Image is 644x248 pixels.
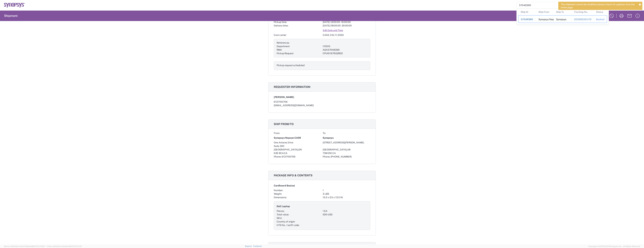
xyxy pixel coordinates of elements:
th: Ship To [554,9,572,15]
span: HTS No. / tariff code: [277,224,299,226]
span: To: [323,132,326,134]
div: [EMAIL_ADDRESS][DOMAIN_NAME] [274,104,370,107]
div: 1 [323,189,370,192]
a: Support [245,245,253,247]
span: Server: 2025.20.0-db47332bad5 [4,245,45,247]
h2: Shipment [4,14,18,18]
span: Phone: [274,155,281,158]
div: Suite 300 [274,144,321,148]
span: Cardboard Box(es) [274,184,295,187]
span: SKU: [277,217,282,219]
div: [DATE] 12:00:00 - 16:00:00 [323,20,370,24]
span: 57049390 [521,18,533,21]
span: Pickup time: [274,21,287,23]
span: Weight: [274,192,282,195]
div: Synopsys Nepean CA09 [538,15,552,23]
span: References [277,41,289,44]
div: [STREET_ADDRESS][PERSON_NAME] [323,141,370,144]
span: Dell Laptop [277,205,290,208]
div: Synopsys [556,15,566,23]
div: 110510 [323,45,367,48]
span: ON [298,148,302,151]
span: Total value: [277,213,289,216]
span: [DATE] 12:11:14 [70,245,82,247]
span: Pickup request scheduled [277,64,305,67]
span: T3M 2S1 [323,152,332,154]
input: Shipment, tracking or reference number [517,2,604,8]
div: 6137100706 [274,100,370,104]
span: Cost center [274,34,286,36]
div: AGX57049390 [323,48,367,52]
span: CA [332,152,336,154]
span: Country of origin: [277,220,295,223]
span: Pieces: [277,210,284,212]
span: , [332,152,332,154]
table: Search Results [518,9,609,25]
div: CA02, CIO, IT, ESS3 [323,33,370,37]
span: 6137100706 [282,155,295,158]
th: Ship From [536,9,554,15]
span: Number: [274,189,283,192]
span: Client: 2025.20.0-8c6e0cf [47,245,82,247]
span: , [284,152,284,154]
span: [PHONE_NUMBER] [331,155,352,158]
span: CA [284,152,287,154]
div: Booked [596,18,605,21]
span: Synopsys Nepean CA09 [274,136,301,140]
div: CPU61167652802 [323,52,367,55]
span: Phone: [323,155,330,158]
div: Pickup Request [277,52,321,55]
span: Ship from/to [274,122,294,126]
span: [DATE] 11:13:37 [33,245,45,247]
th: Ship ID [518,9,536,15]
a: Edit Date and Time [323,27,343,33]
div: 393988381478 [574,18,591,21]
span: The shipment cannot be modified, please check for updates from the home page [561,3,637,9]
div: RMA [277,48,321,52]
div: One Antares Drive [274,141,321,144]
span: From: [274,132,280,134]
span: Dimensions: [274,196,287,199]
div: 3 LBS [323,192,370,196]
span: , [347,148,347,151]
span: Copyright © [DATE]-[DATE] Agistix Inc., All Rights Reserved [588,245,640,248]
div: 500 USD [323,213,367,216]
span: Delivery time: [274,24,288,27]
div: 57049390 [521,18,534,21]
span: Synopsys [323,136,334,140]
span: [PERSON_NAME] [274,95,294,99]
span: , [298,148,298,151]
div: 1 EA [323,209,367,213]
span: Package info & contents [274,174,312,177]
a: Feedback [253,245,262,247]
span: [GEOGRAPHIC_DATA] [323,148,347,151]
span: [GEOGRAPHIC_DATA] [274,148,298,151]
span: K2E 8C4 [274,152,284,154]
div: Department [277,45,321,48]
div: 15.5 x 2.5 x 13.5 IN [323,196,370,199]
span: AB [347,148,350,151]
span: Requester information [274,85,310,88]
div: [DATE] 08:00:00 - 20:00:00 [323,24,370,27]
